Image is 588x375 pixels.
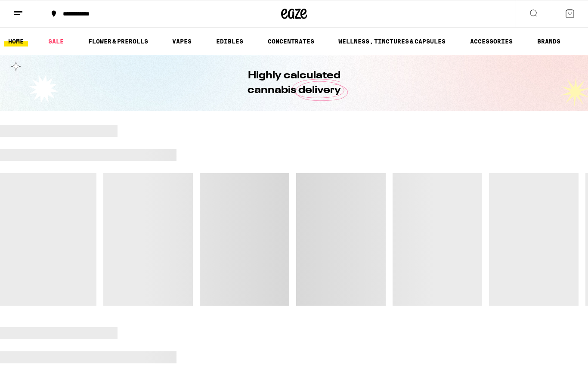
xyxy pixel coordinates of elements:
a: BRANDS [533,36,565,46]
a: FLOWER & PREROLLS [84,36,152,46]
a: EDIBLES [212,36,248,46]
h1: Highly calculated cannabis delivery [223,68,365,98]
a: ACCESSORIES [466,36,517,46]
a: VAPES [168,36,196,46]
a: SALE [44,36,68,46]
a: HOME [4,36,28,46]
a: CONCENTRATES [263,36,319,46]
a: WELLNESS, TINCTURES & CAPSULES [334,36,450,46]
